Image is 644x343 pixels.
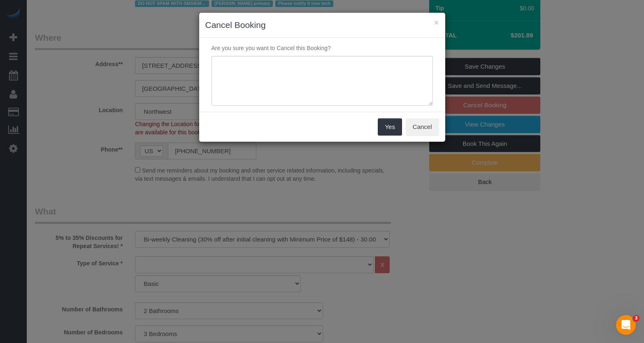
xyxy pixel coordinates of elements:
[633,315,639,322] span: 3
[199,13,445,142] sui-modal: Cancel Booking
[378,118,402,136] button: Yes
[616,315,636,335] iframe: Intercom live chat
[406,118,439,136] button: Cancel
[205,44,439,52] p: Are you sure you want to Cancel this Booking?
[434,18,439,27] button: ×
[205,19,439,31] h3: Cancel Booking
